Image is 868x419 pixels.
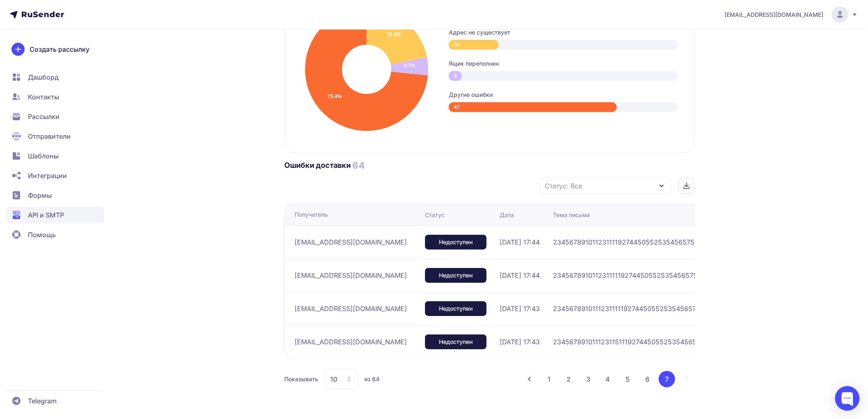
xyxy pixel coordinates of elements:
[28,131,71,141] span: Отправители
[28,396,57,406] span: Telegram
[295,238,407,247] span: [EMAIL_ADDRESS][DOMAIN_NAME]
[284,160,351,170] h2: Ошибки доставки
[439,272,473,280] span: Недоступен
[639,371,656,387] button: 6
[439,305,473,313] span: Недоступен
[7,393,104,409] a: Telegram
[659,371,675,387] button: 7
[580,371,596,387] button: 3
[364,375,379,383] span: из 64
[28,230,56,240] span: Помощь
[553,211,590,219] div: Тема письма
[449,60,678,68] div: Ящик переполнен
[500,238,540,247] span: [DATE] 17:44
[449,91,678,99] div: Другие ошибки
[619,371,636,387] button: 5
[553,238,699,247] span: 23456789101123111192744505525354565758
[30,44,89,54] span: Создать рассылку
[541,371,557,387] button: 1
[28,112,59,121] span: Рассылки
[553,304,704,314] span: 2345678910111231111192744505525354565758
[295,271,407,281] span: [EMAIL_ADDRESS][DOMAIN_NAME]
[600,371,616,387] button: 4
[449,40,499,50] div: 14
[28,72,59,82] span: Дашборд
[295,304,407,314] span: [EMAIL_ADDRESS][DOMAIN_NAME]
[28,171,67,181] span: Интеграции
[295,337,407,347] span: [EMAIL_ADDRESS][DOMAIN_NAME]
[560,371,577,387] button: 2
[553,337,708,347] span: 23456789101112311511192744505525354565758
[725,11,824,19] span: [EMAIL_ADDRESS][DOMAIN_NAME]
[545,181,582,191] span: Статус: Все
[28,151,59,161] span: Шаблоны
[28,210,64,220] span: API и SMTP
[439,338,473,346] span: Недоступен
[28,190,52,200] span: Формы
[28,92,59,102] span: Контакты
[500,211,514,219] div: Дата
[295,211,328,219] div: Получатель
[500,337,540,347] span: [DATE] 17:43
[500,271,540,281] span: [DATE] 17:44
[449,71,462,81] div: 3
[500,304,540,314] span: [DATE] 17:43
[284,375,318,383] span: Показывать
[449,102,617,112] div: 47
[352,160,365,171] h3: 64
[330,374,337,384] span: 10
[439,238,473,247] span: Недоступен
[425,211,445,219] div: Статус
[449,28,678,37] div: Адрес не существует
[553,271,701,281] span: 234567891011231111192744505525354565758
